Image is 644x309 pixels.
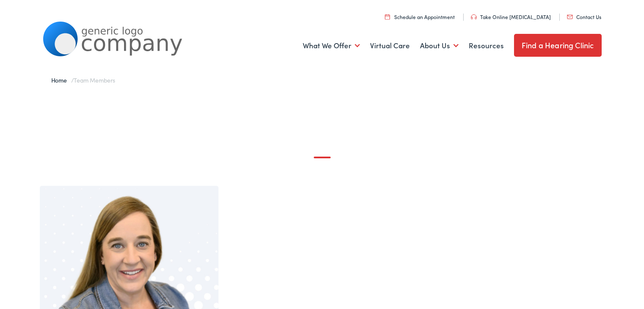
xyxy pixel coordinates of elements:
a: What We Offer [303,30,360,61]
a: Take Online [MEDICAL_DATA] [471,13,551,20]
a: Home [51,76,71,84]
img: utility icon [385,14,390,19]
img: utility icon [471,14,477,19]
a: Contact Us [567,13,601,20]
a: Virtual Care [370,30,410,61]
span: / [51,76,115,84]
span: Team Members [74,76,115,84]
img: utility icon [567,15,573,19]
a: Find a Hearing Clinic [514,34,602,57]
a: About Us [420,30,459,61]
a: Schedule an Appointment [385,13,455,20]
a: Resources [469,30,504,61]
